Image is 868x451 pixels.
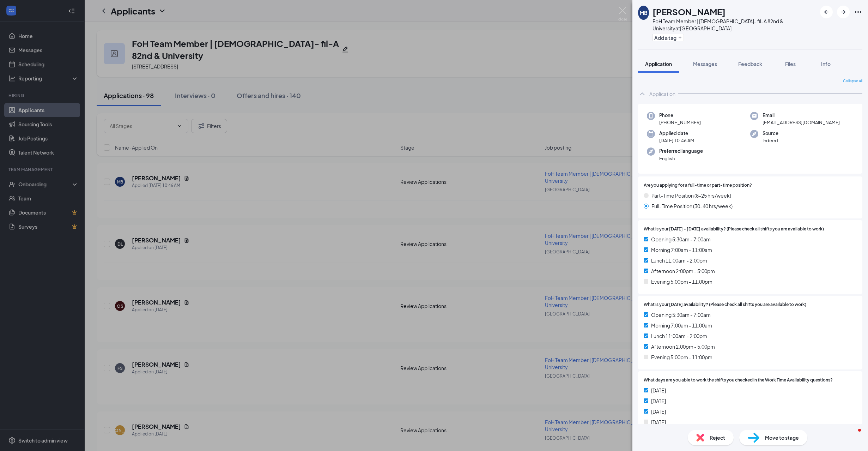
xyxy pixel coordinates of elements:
svg: ChevronUp [638,90,647,98]
span: Indeed [763,137,778,144]
span: Messages [693,61,717,67]
span: Reject [710,434,725,441]
iframe: Intercom live chat [844,427,861,444]
span: Email [763,112,840,119]
button: ArrowRight [837,6,850,18]
span: Full-Time Position (30-40 hrs/week) [651,202,733,210]
span: [DATE] [651,397,666,405]
span: Application [645,61,672,67]
span: Part-Time Position (8-25 hrs/week) [651,192,731,199]
span: Evening 5:00pm - 11:00pm [651,353,712,361]
span: Collapse all [843,78,862,84]
button: PlusAdd a tag [652,34,684,41]
span: English [659,155,703,162]
span: Feedback [738,61,762,67]
svg: ArrowRight [839,8,848,16]
span: What is your [DATE] - [DATE] availability? (Please check all shifts you are available to work) [644,226,824,233]
span: [DATE] [651,386,666,394]
span: Move to stage [765,434,799,441]
span: Source [763,130,778,137]
span: Opening 5:30am - 7:00am [651,311,711,319]
span: Files [785,61,796,67]
span: [EMAIL_ADDRESS][DOMAIN_NAME] [763,119,840,126]
div: Application [649,90,675,97]
div: FoH Team Member | [DEMOGRAPHIC_DATA]- fil-A 82nd & University at [GEOGRAPHIC_DATA] [652,18,817,32]
span: Opening 5:30am - 7:00am [651,235,711,243]
span: Preferred language [659,148,703,155]
div: MB [640,9,648,16]
span: Lunch 11:00am - 2:00pm [651,257,707,264]
span: Info [821,61,831,67]
span: Applied date [659,130,694,137]
span: [DATE] [651,418,666,426]
span: Afternoon 2:00pm - 5:00pm [651,343,715,350]
svg: Plus [678,36,682,40]
h1: [PERSON_NAME] [652,6,726,18]
svg: ArrowLeftNew [822,8,831,16]
span: [PHONE_NUMBER] [659,119,701,126]
span: Morning 7:00am - 11:00am [651,321,712,329]
svg: Ellipses [854,8,862,16]
span: Afternoon 2:00pm - 5:00pm [651,267,715,275]
span: Evening 5:00pm - 11:00pm [651,278,712,285]
span: [DATE] 10:46 AM [659,137,694,144]
span: What is your [DATE] availability? (Please check all shifts you are available to work) [644,301,806,308]
span: Are you applying for a full-time or part-time position? [644,182,752,189]
span: [DATE] [651,408,666,415]
span: What days are you able to work the shifts you checked in the Work Time Availability questions? [644,377,833,384]
button: ArrowLeftNew [820,6,833,18]
span: Lunch 11:00am - 2:00pm [651,332,707,340]
span: Phone [659,112,701,119]
span: Morning 7:00am - 11:00am [651,246,712,254]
